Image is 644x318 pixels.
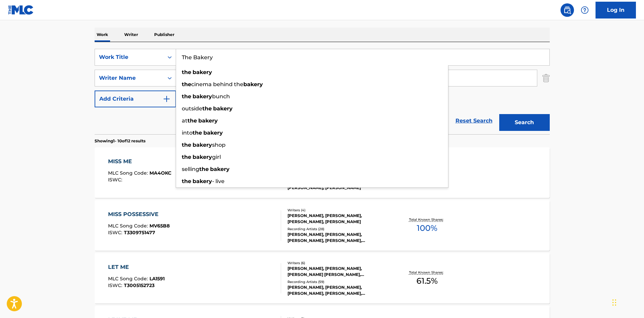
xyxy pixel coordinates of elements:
div: Writers ( 6 ) [287,260,389,266]
p: Publisher [152,28,176,42]
span: LA1591 [149,276,165,282]
span: at [182,117,188,124]
strong: bakery [193,154,212,160]
strong: bakery [210,166,230,172]
strong: bakery [203,130,223,136]
span: girl [212,154,221,160]
span: MLC Song Code : [108,276,149,282]
strong: the [193,130,202,136]
img: Delete Criterion [542,70,550,86]
strong: the [182,178,191,184]
p: Work [95,28,110,42]
strong: the [182,69,191,75]
strong: the [202,105,212,112]
span: T3005152723 [124,282,155,288]
iframe: Chat Widget [610,286,644,318]
span: 61.5 % [416,275,438,287]
span: ISWC : [108,282,124,288]
span: - live [212,178,225,184]
div: [PERSON_NAME], [PERSON_NAME], [PERSON_NAME] [PERSON_NAME], [PERSON_NAME], [PERSON_NAME] [PERSON_N... [287,266,389,278]
div: Recording Artists ( 28 ) [287,226,389,232]
div: MISS ME [108,157,171,166]
strong: the [199,166,209,172]
span: 100 % [417,222,437,234]
strong: the [188,117,197,124]
img: MLC Logo [8,5,34,15]
div: Help [578,3,591,17]
span: ISWC : [108,177,124,183]
span: cinema behind the [191,81,243,87]
span: outside [182,105,202,112]
span: bunch [212,93,230,100]
button: Search [499,114,550,131]
strong: bakery [193,69,212,75]
div: MISS POSSESSIVE [108,210,170,218]
span: MV65B8 [149,223,170,229]
div: [PERSON_NAME], [PERSON_NAME], [PERSON_NAME], [PERSON_NAME], [PERSON_NAME], [PERSON_NAME], [PERSON... [287,284,389,296]
form: Search Form [95,49,550,134]
div: Writers ( 4 ) [287,208,389,213]
span: MA4OKC [149,170,171,176]
p: Showing 1 - 10 of 12 results [95,138,145,144]
div: Writer Name [99,74,160,82]
strong: the [182,81,191,87]
div: Recording Artists ( 59 ) [287,279,389,284]
p: Total Known Shares: [409,217,445,222]
span: ISWC : [108,229,124,236]
strong: bakery [193,93,212,100]
a: MISS MEMLC Song Code:MA4OKCISWC:Writers (4)[PERSON_NAME], [PERSON_NAME], [PERSON_NAME] [PERSON_NA... [95,147,550,198]
span: T3309751477 [124,229,155,236]
strong: bakery [193,178,212,184]
div: [PERSON_NAME], [PERSON_NAME], [PERSON_NAME], [PERSON_NAME] [287,213,389,225]
a: LET MEMLC Song Code:LA1591ISWC:T3005152723Writers (6)[PERSON_NAME], [PERSON_NAME], [PERSON_NAME] ... [95,253,550,304]
span: shop [212,142,226,148]
span: MLC Song Code : [108,170,149,176]
strong: bakery [243,81,263,87]
p: Total Known Shares: [409,270,445,275]
strong: the [182,154,191,160]
strong: the [182,93,191,100]
div: [PERSON_NAME], [PERSON_NAME], [PERSON_NAME], [PERSON_NAME], [PERSON_NAME] [287,232,389,244]
div: Drag [612,292,616,313]
a: Log In [596,2,636,19]
span: MLC Song Code : [108,223,149,229]
strong: bakery [213,105,233,112]
strong: bakery [193,142,212,148]
img: search [563,6,571,14]
strong: the [182,142,191,148]
p: Writer [122,28,140,42]
a: MISS POSSESSIVEMLC Song Code:MV65B8ISWC:T3309751477Writers (4)[PERSON_NAME], [PERSON_NAME], [PERS... [95,200,550,251]
img: 9d2ae6d4665cec9f34b9.svg [163,95,171,103]
div: Work Title [99,53,160,61]
div: LET ME [108,263,165,271]
strong: bakery [198,117,218,124]
span: selling [182,166,199,172]
span: into [182,130,193,136]
a: Public Search [561,3,574,17]
img: help [581,6,589,14]
button: Add Criteria [95,91,176,107]
a: Reset Search [452,113,496,128]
